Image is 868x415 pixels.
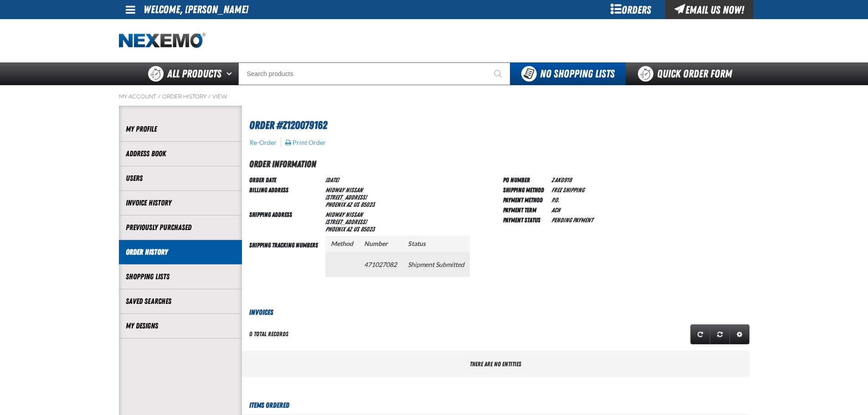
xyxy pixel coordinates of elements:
a: Order History [162,93,206,100]
td: Payment Method [503,195,548,205]
span: ZAK0918 [551,176,571,184]
button: Start Searching [488,62,510,85]
span: All Products [167,66,221,82]
button: Open All Products pages [223,62,238,85]
span: US [353,225,359,233]
h3: Items Ordered [242,400,750,411]
div: 0 total records [249,330,288,338]
td: Shipment Submitted [402,252,470,277]
span: AZ [346,225,352,233]
span: AZ [346,201,352,208]
button: You do not have available Shopping Lists. Open to Create a New List [510,62,626,85]
input: Search [238,62,510,85]
span: [STREET_ADDRESS] [325,218,367,225]
td: Payment Status [503,215,548,225]
span: [STREET_ADDRESS] [325,194,367,201]
span: ACH [551,206,560,214]
span: Free Shipping [551,186,584,194]
a: Users [126,173,235,184]
th: Number [359,236,402,252]
a: Expand or Collapse Grid Settings [729,324,750,344]
nav: Breadcrumbs [119,93,750,100]
span: US [353,201,359,208]
td: Order Date [249,174,322,184]
bdo: 85023 [360,201,375,208]
span: Midway Nissan [325,186,363,194]
span: PHOENIX [325,225,345,233]
button: Print Order [285,138,326,147]
span: PHOENIX [325,201,345,208]
span: Pending payment [551,216,593,224]
bdo: 85023 [360,225,375,233]
a: Quick Order Form [626,62,749,85]
h2: Order Information [249,157,750,171]
a: My Designs [126,321,235,331]
td: Shipping Address [249,209,322,234]
td: Shipping Tracking Numbers [249,234,322,292]
td: 471027082 [359,252,402,277]
td: Billing Address [249,184,322,209]
a: Refresh grid action [690,324,710,344]
span: Order #Z120079162 [249,119,327,132]
a: Address Book [126,149,235,159]
td: Shipping Method [503,184,548,195]
img: Nexemo logo [119,33,205,49]
th: Method [325,236,359,252]
td: Payment Term [503,205,548,215]
h3: Invoices [242,307,750,318]
a: Previously Purchased [126,222,235,233]
td: PO Number [503,174,548,184]
a: View [212,93,227,100]
a: My Profile [126,124,235,134]
span: [DATE] [325,176,339,184]
a: Home [119,33,205,49]
a: My Account [119,93,156,100]
a: Saved Searches [126,296,235,307]
span: / [208,93,211,100]
a: Invoice History [126,198,235,208]
span: There are no entities [470,360,521,368]
a: Reset grid action [710,324,730,344]
a: Shopping Lists [126,272,235,282]
span: Midway Nissan [325,211,363,218]
span: / [158,93,161,100]
span: P.O. [551,196,559,204]
a: Order History [126,247,235,257]
th: Status [402,236,470,252]
button: Re-Order [249,138,277,147]
span: No Shopping Lists [540,67,615,80]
